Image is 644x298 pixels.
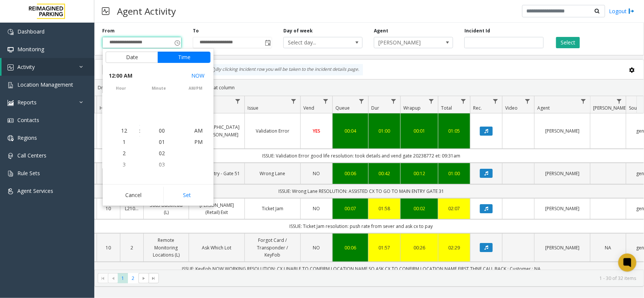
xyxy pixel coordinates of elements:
span: Agent Services [17,187,53,194]
span: Regions [17,134,37,141]
a: NO [305,244,328,251]
span: 1 [123,138,126,145]
a: NO [305,170,328,177]
span: Page 2 [128,273,138,283]
img: 'icon' [8,171,14,177]
label: Agent [374,28,388,34]
a: [PERSON_NAME] (Retail) Exit [194,202,240,216]
a: 01:00 [373,127,396,134]
span: Dur [371,105,379,111]
span: Select day... [284,37,346,48]
a: Rec. Filter Menu [490,96,501,106]
span: 00 [159,127,165,134]
span: YES [313,128,320,134]
img: 'icon' [8,153,14,159]
a: Video Filter Menu [523,96,533,106]
a: 01:58 [373,205,396,212]
button: Set [163,187,211,203]
a: Validation Error [249,127,296,134]
span: 12 [121,127,127,134]
a: Issue Filter Menu [289,96,299,106]
a: Lane Filter Menu [233,96,243,106]
span: Go to the next page [141,275,147,281]
span: NO [313,170,320,177]
div: 00:06 [337,244,364,251]
span: Agent [537,105,550,111]
a: 10 [101,244,115,251]
img: 'icon' [8,100,14,106]
a: [PERSON_NAME] [539,127,586,134]
label: Day of week [283,28,313,34]
a: Dur Filter Menu [389,96,399,106]
a: 00:42 [373,170,396,177]
span: [PERSON_NAME] [374,37,437,48]
span: Monitoring [17,46,44,53]
span: Rec. [473,105,482,111]
a: NA [595,244,621,251]
span: AM/PM [177,86,214,91]
div: : [139,127,140,134]
div: Data table [95,96,644,270]
a: 01:57 [373,244,396,251]
span: Reports [17,99,37,106]
img: 'icon' [8,82,14,88]
img: 'icon' [8,29,14,35]
span: 3 [123,161,126,168]
span: Dashboard [17,28,45,35]
span: Total [441,105,452,111]
span: Issue [247,105,258,111]
span: 02 [159,150,165,157]
a: 00:26 [405,244,433,251]
div: 01:05 [443,127,466,134]
span: 01 [159,138,165,145]
a: NO [305,205,328,212]
span: Rule Sets [17,170,40,177]
span: 03 [159,161,165,168]
span: Toggle popup [263,37,272,48]
label: From [102,28,115,34]
a: 02:07 [443,205,466,212]
span: PM [194,138,203,145]
a: 00:06 [337,170,364,177]
label: Incident Id [464,28,490,34]
a: 3005 Buckhead (L) [148,202,184,216]
span: Location Management [17,81,73,88]
button: Date tab [106,52,158,63]
a: Queue Filter Menu [357,96,367,106]
span: hour [103,86,139,91]
a: L21082601 [125,205,139,212]
button: Select now [188,69,207,83]
a: West 2 Entry - Gate 51 [194,170,240,177]
span: Toggle popup [173,37,181,48]
div: 00:12 [405,170,433,177]
button: Time tab [158,52,211,63]
span: 12:00 AM [109,70,132,81]
a: Agent Filter Menu [578,96,589,106]
a: 00:07 [337,205,364,212]
a: 00:01 [405,127,433,134]
span: 2 [123,150,126,157]
span: Call Centers [17,152,46,159]
a: YES [305,127,328,134]
span: AM [194,127,203,134]
a: [PERSON_NAME] [539,205,586,212]
a: Ask Which Lot [194,244,240,251]
span: minute [140,86,177,91]
span: Wrapup [403,105,421,111]
a: Logout [609,7,635,15]
a: Activity [2,58,94,76]
a: Wrapup Filter Menu [426,96,437,106]
span: Activity [17,63,35,70]
a: [PERSON_NAME] [539,244,586,251]
div: 00:04 [337,127,364,134]
img: logout [629,7,635,15]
